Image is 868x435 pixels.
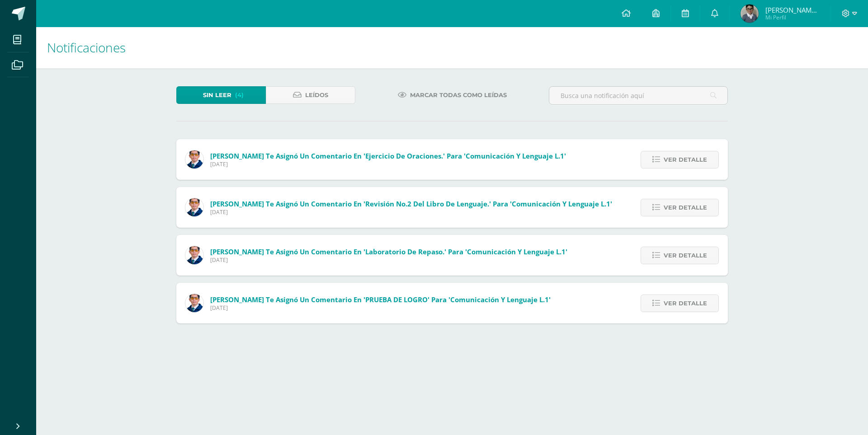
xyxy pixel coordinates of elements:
span: Mi Perfil [765,14,820,21]
span: Ver detalle [664,151,707,168]
span: [DATE] [210,304,551,312]
img: 059ccfba660c78d33e1d6e9d5a6a4bb6.png [185,198,203,216]
input: Busca una notificación aquí [549,87,727,104]
img: 059ccfba660c78d33e1d6e9d5a6a4bb6.png [185,150,203,168]
span: Ver detalle [664,295,707,312]
a: Leídos [266,86,355,104]
a: Sin leer(4) [176,86,266,104]
span: [PERSON_NAME] te asignó un comentario en 'PRUEBA DE LOGRO' para 'Comunicación y Lenguaje L.1' [210,295,551,304]
img: 059ccfba660c78d33e1d6e9d5a6a4bb6.png [185,294,203,312]
span: Leídos [305,87,328,103]
span: [PERSON_NAME] te asignó un comentario en 'Laboratorio de repaso.' para 'Comunicación y Lenguaje L.1' [210,247,567,256]
span: Notificaciones [47,39,126,56]
span: [PERSON_NAME] te asignó un comentario en 'Revisión No.2 del libro de lenguaje.' para 'Comunicació... [210,199,612,208]
span: Marcar todas como leídas [410,87,507,103]
span: (4) [235,87,244,103]
span: [PERSON_NAME] te asignó un comentario en 'Ejercicio de oraciones.' para 'Comunicación y Lenguaje ... [210,151,566,160]
img: 059ccfba660c78d33e1d6e9d5a6a4bb6.png [185,246,203,264]
img: 0a2fc88354891e037b47c959cf6d87a8.png [741,5,759,23]
span: Ver detalle [664,247,707,264]
span: [DATE] [210,256,567,264]
span: [DATE] [210,208,612,216]
a: Marcar todas como leídas [387,86,518,104]
span: [PERSON_NAME] de [PERSON_NAME] [765,5,820,14]
span: Sin leer [203,87,231,103]
span: [DATE] [210,160,566,168]
span: Ver detalle [664,199,707,216]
